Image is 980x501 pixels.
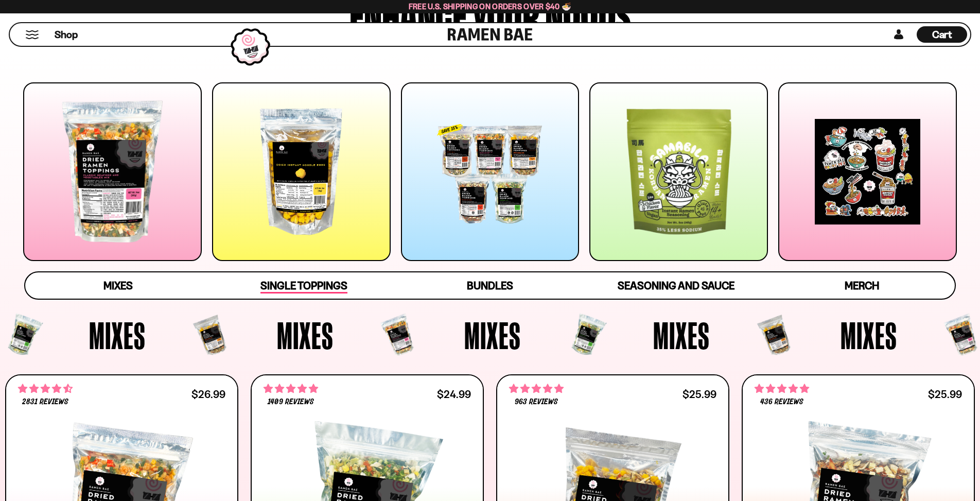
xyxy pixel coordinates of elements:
span: Mixes [653,316,710,354]
span: 4.76 stars [755,382,809,395]
span: Free U.S. Shipping on Orders over $40 🍜 [409,2,572,11]
span: Merch [845,279,879,292]
span: 4.76 stars [264,382,318,395]
span: 4.75 stars [509,382,564,395]
span: Mixes [277,316,334,354]
span: Bundles [467,279,513,292]
span: Mixes [464,316,521,354]
span: 4.68 stars [18,382,73,395]
div: $25.99 [682,389,716,399]
button: Mobile Menu Trigger [25,30,39,39]
span: Seasoning and Sauce [618,279,734,292]
span: Shop [55,28,78,42]
span: Mixes [103,279,133,292]
div: $26.99 [191,389,225,399]
div: $25.99 [928,389,962,399]
span: 963 reviews [515,398,558,406]
a: Merch [769,272,955,299]
a: Bundles [397,272,583,299]
div: $24.99 [437,389,471,399]
span: Mixes [89,316,146,354]
span: Cart [932,28,952,41]
a: Single Toppings [211,272,397,299]
span: 436 reviews [760,398,803,406]
a: Seasoning and Sauce [583,272,769,299]
span: Mixes [841,316,897,354]
span: 2831 reviews [22,398,68,406]
a: Shop [55,26,78,43]
span: Single Toppings [260,279,347,293]
a: Mixes [25,272,211,299]
span: 1409 reviews [268,398,313,406]
div: Cart [917,23,967,46]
